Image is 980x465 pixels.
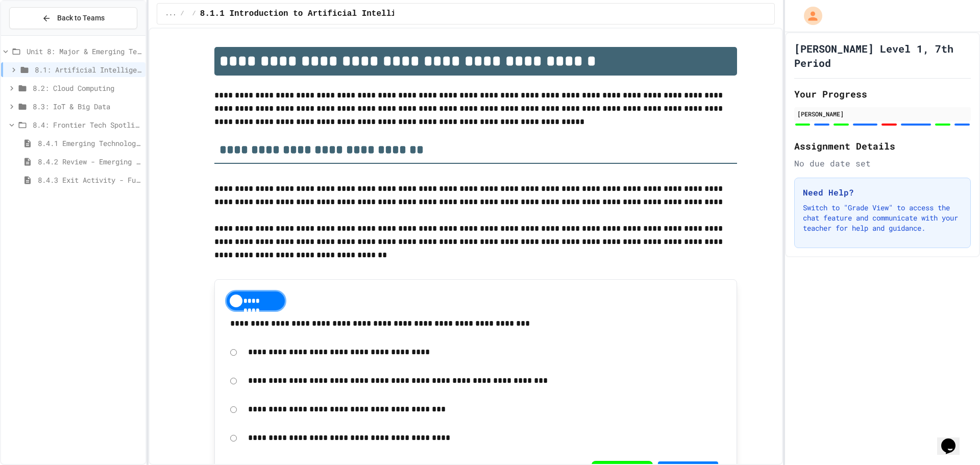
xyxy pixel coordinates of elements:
span: 8.1.1 Introduction to Artificial Intelligence [200,8,421,20]
span: 8.1: Artificial Intelligence Basics [35,64,141,75]
span: 8.4.3 Exit Activity - Future Tech Challenge [38,175,141,185]
h1: [PERSON_NAME] Level 1, 7th Period [794,41,971,70]
span: 8.2: Cloud Computing [33,83,141,93]
h2: Your Progress [794,87,971,101]
span: / [192,10,196,18]
h2: Assignment Details [794,139,971,153]
span: ... [165,10,177,18]
span: 8.4.2 Review - Emerging Technologies: Shaping Our Digital Future [38,156,141,167]
span: Unit 8: Major & Emerging Technologies [27,46,141,57]
span: 8.4.1 Emerging Technologies: Shaping Our Digital Future [38,138,141,149]
div: My Account [793,4,825,28]
span: Back to Teams [57,13,105,23]
div: [PERSON_NAME] [797,109,968,118]
span: / [180,10,184,18]
p: Switch to "Grade View" to access the chat feature and communicate with your teacher for help and ... [803,203,962,233]
div: No due date set [794,157,971,169]
span: 8.4: Frontier Tech Spotlight [33,119,141,130]
h3: Need Help? [803,186,962,199]
button: Back to Teams [9,7,137,29]
iframe: chat widget [937,424,970,455]
span: 8.3: IoT & Big Data [33,101,141,112]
